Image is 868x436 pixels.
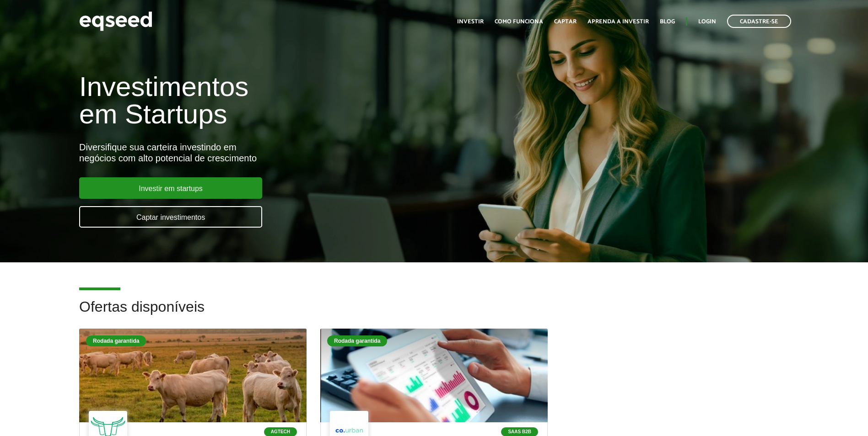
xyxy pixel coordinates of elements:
div: Rodada garantida [327,335,387,346]
a: Login [698,19,716,25]
a: Como funciona [495,19,543,25]
a: Investir [457,19,484,25]
a: Captar investimentos [79,206,262,228]
a: Investir em startups [79,177,262,199]
a: Aprenda a investir [588,19,649,25]
a: Captar [554,19,577,25]
a: Cadastre-se [727,15,791,28]
div: Diversifique sua carteira investindo em negócios com alto potencial de crescimento [79,142,500,164]
h2: Ofertas disponíveis [79,299,789,329]
img: EqSeed [79,9,152,33]
div: Rodada garantida [86,335,146,346]
a: Blog [660,19,675,25]
h1: Investimentos em Startups [79,73,500,128]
